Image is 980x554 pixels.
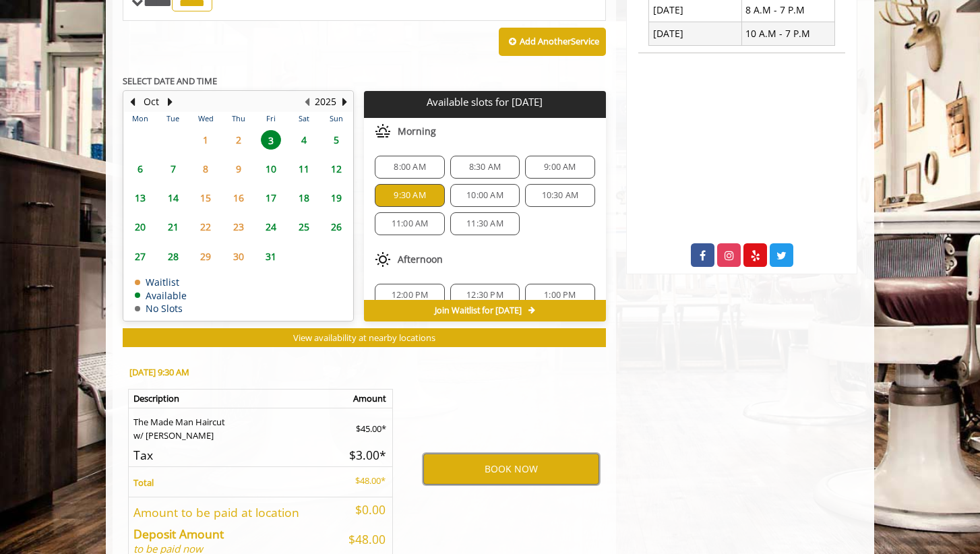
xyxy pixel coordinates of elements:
[195,217,216,237] span: 22
[261,188,281,208] span: 17
[326,188,346,208] span: 19
[123,75,217,87] b: SELECT DATE AND TIME
[255,125,287,154] td: Select day3
[124,212,156,241] td: Select day20
[189,125,222,154] td: Select day1
[261,247,281,266] span: 31
[320,125,353,154] td: Select day5
[189,242,222,271] td: Select day29
[255,242,287,271] td: Select day31
[339,94,350,109] button: Next Year
[228,217,249,237] span: 23
[255,112,287,125] th: Fri
[133,392,179,404] b: Description
[189,112,222,125] th: Wed
[163,217,183,237] span: 21
[375,284,444,307] div: 12:00 PM
[130,217,150,237] span: 20
[741,22,834,45] td: 10 A.M - 7 P.M
[163,247,183,266] span: 28
[130,188,150,208] span: 13
[649,22,742,45] td: [DATE]
[228,159,249,179] span: 9
[353,392,386,404] b: Amount
[375,156,444,179] div: 8:00 AM
[156,183,189,212] td: Select day14
[163,159,183,179] span: 7
[287,183,319,212] td: Select day18
[222,125,254,154] td: Select day2
[326,159,346,179] span: 12
[450,156,520,179] div: 8:30 AM
[315,94,336,109] button: 2025
[222,112,254,125] th: Thu
[435,305,522,316] span: Join Waitlist for [DATE]
[336,408,393,443] td: $45.00*
[135,303,187,313] td: No Slots
[189,212,222,241] td: Select day22
[294,217,314,237] span: 25
[375,184,444,207] div: 9:30 AM
[222,212,254,241] td: Select day23
[195,159,216,179] span: 8
[156,242,189,271] td: Select day28
[130,247,150,266] span: 27
[340,503,386,516] h5: $0.00
[135,290,187,301] td: Available
[423,454,599,485] button: BOOK NOW
[189,183,222,212] td: Select day15
[195,188,216,208] span: 15
[163,188,183,208] span: 14
[133,506,330,519] h5: Amount to be paid at location
[195,130,216,150] span: 1
[320,112,353,125] th: Sun
[466,190,503,201] span: 10:00 AM
[124,154,156,183] td: Select day6
[195,247,216,266] span: 29
[499,28,606,56] button: Add AnotherService
[544,162,576,173] span: 9:00 AM
[130,159,150,179] span: 6
[129,408,336,443] td: The Made Man Haircut w/ [PERSON_NAME]
[450,284,520,307] div: 12:30 PM
[398,126,436,137] span: Morning
[326,217,346,237] span: 26
[544,290,576,301] span: 1:00 PM
[394,162,425,173] span: 8:00 AM
[228,130,249,150] span: 2
[287,212,319,241] td: Select day25
[375,212,444,235] div: 11:00 AM
[135,277,187,287] td: Waitlist
[133,449,330,462] h5: Tax
[144,94,159,109] button: Oct
[156,212,189,241] td: Select day21
[369,96,600,108] p: Available slots for [DATE]
[320,154,353,183] td: Select day12
[228,188,249,208] span: 16
[255,154,287,183] td: Select day10
[375,251,391,268] img: afternoon slots
[301,94,312,109] button: Previous Year
[394,190,425,201] span: 9:30 AM
[124,112,156,125] th: Mon
[133,476,154,489] b: Total
[127,94,137,109] button: Previous Month
[520,35,599,47] b: Add Another Service
[129,366,189,378] b: [DATE] 9:30 AM
[525,284,594,307] div: 1:00 PM
[294,188,314,208] span: 18
[392,218,429,229] span: 11:00 AM
[255,183,287,212] td: Select day17
[294,130,314,150] span: 4
[340,449,386,462] h5: $3.00*
[375,123,391,140] img: morning slots
[466,290,503,301] span: 12:30 PM
[123,328,606,348] button: View availability at nearby locations
[320,183,353,212] td: Select day19
[222,154,254,183] td: Select day9
[293,332,435,344] span: View availability at nearby locations
[156,154,189,183] td: Select day7
[469,162,501,173] span: 8:30 AM
[392,290,429,301] span: 12:00 PM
